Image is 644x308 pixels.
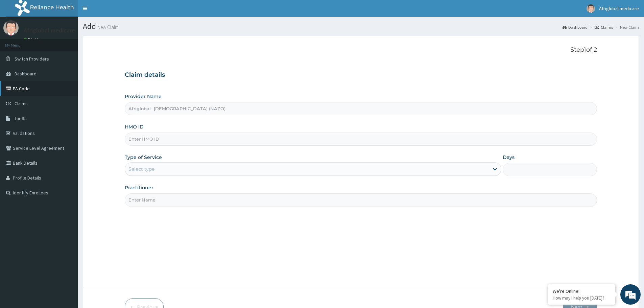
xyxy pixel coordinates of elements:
[125,46,597,54] p: Step 1 of 2
[503,154,515,161] label: Days
[15,100,28,106] span: Claims
[595,24,613,30] a: Claims
[125,193,597,207] input: Enter Name
[125,154,162,161] label: Type of Service
[83,22,639,31] h1: Add
[96,25,119,30] small: New Claim
[599,5,639,11] span: Afriglobal medicare
[553,288,610,294] div: We're Online!
[128,166,154,172] div: Select type
[3,20,19,35] img: User Image
[15,56,49,62] span: Switch Providers
[553,295,610,301] p: How may I help you today?
[15,71,37,77] span: Dashboard
[563,24,588,30] a: Dashboard
[15,115,27,121] span: Tariffs
[24,37,40,42] a: Online
[587,4,595,13] img: User Image
[125,184,153,191] label: Practitioner
[614,24,639,30] li: New Claim
[24,27,75,33] p: Afriglobal medicare
[125,71,597,79] h3: Claim details
[125,93,162,100] label: Provider Name
[125,133,597,146] input: Enter HMO ID
[125,123,144,130] label: HMO ID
